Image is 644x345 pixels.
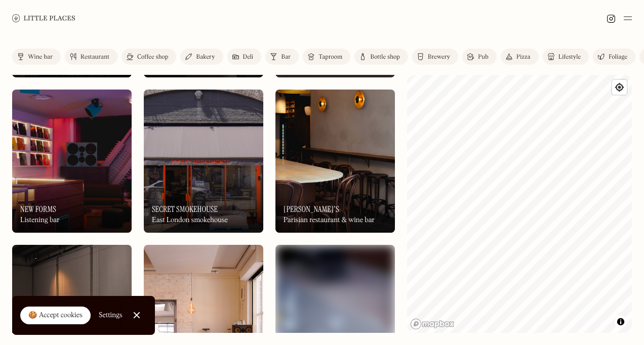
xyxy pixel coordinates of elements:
[144,90,263,233] img: Secret Smokehouse
[144,90,263,233] a: Secret SmokehouseSecret SmokehouseSecret SmokehouseEast London smokehouse
[227,49,262,65] a: Deli
[462,49,497,65] a: Pub
[12,90,132,233] img: New Forms
[478,54,489,60] div: Pub
[243,54,254,60] div: Deli
[28,54,53,60] div: Wine bar
[370,54,400,60] div: Bottle shop
[12,90,132,233] a: New FormsNew FormsNew FormsListening bar
[65,49,117,65] a: Restaurant
[284,216,375,225] div: Parisian restaurant & wine bar
[12,49,61,65] a: Wine bar
[127,305,147,325] a: Close Cookie Popup
[281,54,291,60] div: Bar
[80,54,109,60] div: Restaurant
[501,49,539,65] a: Pizza
[122,49,176,65] a: Coffee shop
[516,54,531,60] div: Pizza
[618,316,624,327] span: Toggle attribution
[180,49,223,65] a: Bakery
[152,204,218,214] h3: Secret Smokehouse
[428,54,450,60] div: Brewery
[152,216,228,225] div: East London smokehouse
[28,311,83,321] div: 🍪 Accept cookies
[265,49,299,65] a: Bar
[407,75,632,333] canvas: Map
[20,204,56,214] h3: New Forms
[284,204,339,214] h3: [PERSON_NAME]'s
[558,54,581,60] div: Lifestyle
[196,54,215,60] div: Bakery
[615,316,627,328] button: Toggle attribution
[275,90,395,233] img: Marjorie's
[20,216,60,225] div: Listening bar
[412,49,458,65] a: Brewery
[612,80,627,95] button: Find my location
[593,49,635,65] a: Foliage
[303,49,350,65] a: Taproom
[99,312,123,319] div: Settings
[137,54,168,60] div: Coffee shop
[410,318,455,330] a: Mapbox homepage
[543,49,589,65] a: Lifestyle
[20,307,91,325] a: 🍪 Accept cookies
[354,49,408,65] a: Bottle shop
[318,54,342,60] div: Taproom
[609,54,627,60] div: Foliage
[99,304,123,327] a: Settings
[275,90,395,233] a: Marjorie'sMarjorie's[PERSON_NAME]'sParisian restaurant & wine bar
